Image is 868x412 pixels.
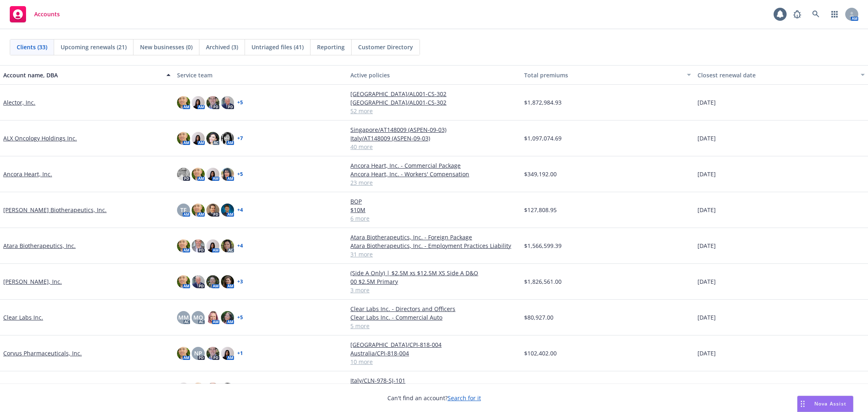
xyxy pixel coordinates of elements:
[350,170,518,178] a: Ancora Heart, Inc. - Workers' Compensation
[697,277,716,286] span: [DATE]
[789,6,805,22] a: Report a Bug
[697,170,716,178] span: [DATE]
[524,71,682,79] div: Total premiums
[697,313,716,322] span: [DATE]
[206,43,238,51] span: Archived (3)
[206,239,219,252] img: photo
[798,396,808,412] div: Drag to move
[697,349,716,357] span: [DATE]
[697,98,716,107] span: [DATE]
[174,65,348,85] button: Service team
[387,394,481,402] span: Can't find an account?
[350,125,518,134] a: Singapore/AT148009 (ASPEN-09-03)
[178,313,189,322] span: MM
[221,96,234,109] img: photo
[3,241,76,250] a: Atara Biotherapeutics, Inc.
[251,43,304,51] span: Untriaged files (41)
[797,396,853,412] button: Nova Assist
[350,269,518,277] a: (Side A Only) | $2.5M xs $12.5M XS Side A D&O
[237,100,243,105] a: + 5
[177,239,190,252] img: photo
[350,197,518,206] a: BOP
[350,90,518,98] a: [GEOGRAPHIC_DATA]/AL001-CS-302
[3,313,43,322] a: Clear Labs Inc.
[177,275,190,288] img: photo
[350,206,518,214] a: $10M
[350,142,518,151] a: 40 more
[3,71,162,79] div: Account name, DBA
[350,340,518,349] a: [GEOGRAPHIC_DATA]/CPI-818-004
[697,134,716,142] span: [DATE]
[17,43,47,51] span: Clients (33)
[206,96,219,109] img: photo
[350,134,518,142] a: Italy/AT148009 (ASPEN-09-03)
[237,351,243,356] a: + 1
[350,376,518,385] a: Italy/CLN-978-SJ-101
[221,204,234,217] img: photo
[192,204,205,217] img: photo
[180,206,186,214] span: TF
[237,172,243,177] a: + 5
[3,349,82,357] a: Corvus Pharmaceuticals, Inc.
[524,170,557,178] span: $349,192.00
[237,315,243,320] a: + 5
[177,347,190,360] img: photo
[317,43,345,51] span: Reporting
[140,43,192,51] span: New businesses (0)
[350,107,518,115] a: 52 more
[350,233,518,241] a: Atara Biotherapeutics, Inc. - Foreign Package
[237,208,243,213] a: + 4
[347,65,521,85] button: Active policies
[697,206,716,214] span: [DATE]
[177,168,190,181] img: photo
[350,250,518,259] a: 31 more
[221,275,234,288] img: photo
[177,132,190,145] img: photo
[192,239,205,252] img: photo
[221,383,234,396] img: photo
[206,204,219,217] img: photo
[221,311,234,324] img: photo
[358,43,413,51] span: Customer Directory
[814,400,846,407] span: Nova Assist
[192,168,205,181] img: photo
[177,96,190,109] img: photo
[206,275,219,288] img: photo
[221,347,234,360] img: photo
[7,3,63,26] a: Accounts
[524,349,557,357] span: $102,402.00
[3,134,77,142] a: ALX Oncology Holdings Inc.
[521,65,695,85] button: Total premiums
[3,206,107,214] a: [PERSON_NAME] Biotherapeutics, Inc.
[221,132,234,145] img: photo
[177,383,190,396] img: photo
[192,275,205,288] img: photo
[524,206,557,214] span: $127,808.95
[808,6,824,22] a: Search
[350,313,518,322] a: Clear Labs Inc. - Commercial Auto
[206,347,219,360] img: photo
[350,305,518,313] a: Clear Labs Inc. - Directors and Officers
[3,98,35,107] a: Alector, Inc.
[61,43,127,51] span: Upcoming renewals (21)
[697,71,856,79] div: Closest renewal date
[350,214,518,223] a: 6 more
[193,313,203,322] span: MQ
[350,241,518,250] a: Atara Biotherapeutics, Inc. - Employment Practices Liability
[524,241,562,250] span: $1,566,599.39
[192,383,205,396] img: photo
[826,6,843,22] a: Switch app
[206,383,219,396] img: photo
[221,239,234,252] img: photo
[237,243,243,248] a: + 4
[524,98,562,107] span: $1,872,984.93
[192,132,205,145] img: photo
[206,168,219,181] img: photo
[524,134,562,142] span: $1,097,074.69
[206,311,219,324] img: photo
[350,322,518,330] a: 5 more
[697,241,716,250] span: [DATE]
